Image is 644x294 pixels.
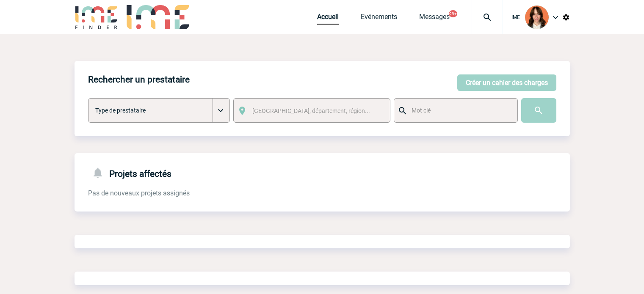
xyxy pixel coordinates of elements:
a: Accueil [317,13,339,25]
span: Pas de nouveaux projets assignés [88,189,190,197]
img: IME-Finder [75,5,119,29]
a: Messages [419,13,450,25]
a: Evénements [361,13,397,25]
input: Mot clé [409,105,510,116]
h4: Projets affectés [88,167,171,179]
button: 99+ [449,10,457,17]
span: IME [511,14,520,20]
img: notifications-24-px-g.png [91,167,109,179]
input: Submit [521,98,556,123]
span: [GEOGRAPHIC_DATA], département, région... [252,107,370,114]
h4: Rechercher un prestataire [88,74,190,85]
img: 94396-2.png [525,5,549,29]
